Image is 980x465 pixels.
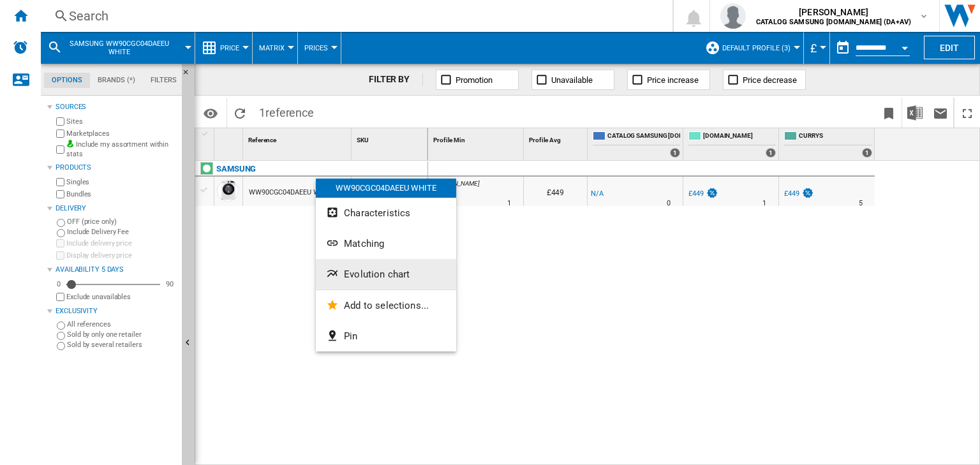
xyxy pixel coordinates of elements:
span: Pin [344,330,357,342]
div: WW90CGC04DAEEU WHITE [316,179,456,198]
span: Add to selections... [344,300,429,311]
button: Add to selections... [316,290,456,321]
span: Evolution chart [344,269,410,280]
span: Characteristics [344,207,410,219]
button: Evolution chart [316,259,456,290]
button: Pin... [316,321,456,351]
span: Matching [344,238,384,249]
button: Characteristics [316,198,456,228]
button: Matching [316,228,456,259]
